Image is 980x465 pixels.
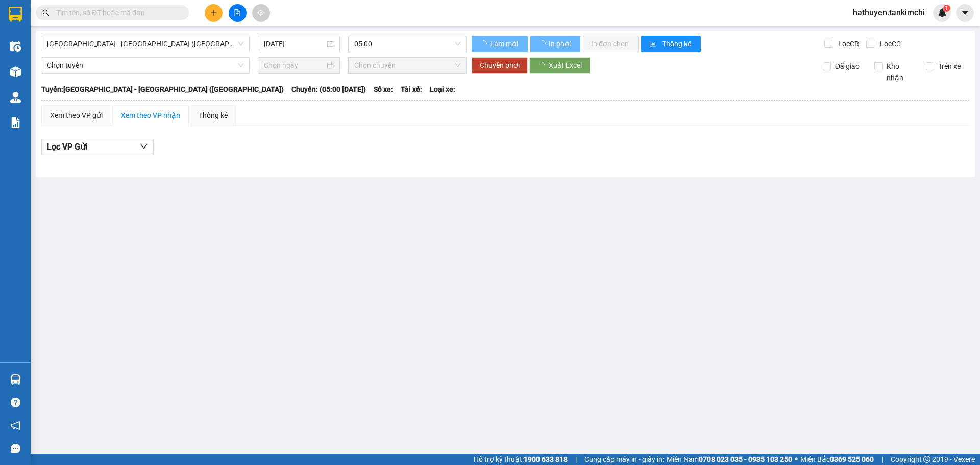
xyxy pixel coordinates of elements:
[11,444,20,453] span: message
[538,40,547,47] span: loading
[50,110,103,121] div: Xem theo VP gửi
[234,9,241,16] span: file-add
[883,61,918,83] span: Kho nhận
[10,374,21,385] img: warehouse-icon
[961,8,970,17] span: caret-down
[41,139,154,155] button: Lọc VP Gửi
[943,5,950,12] sup: 1
[480,40,488,47] span: loading
[881,454,883,465] span: |
[956,4,974,22] button: caret-down
[934,61,965,72] span: Trên xe
[474,454,568,465] span: Hỗ trợ kỹ thuật:
[354,58,460,73] span: Chọn chuyến
[831,61,864,72] span: Đã giao
[121,110,180,121] div: Xem theo VP nhận
[667,454,792,465] span: Miền Nam
[10,41,21,52] img: warehouse-icon
[490,38,520,50] span: Làm mới
[876,38,902,50] span: Lọc CC
[47,36,243,52] span: Đà Nẵng - Hà Nội (Hàng)
[374,84,393,95] span: Số xe:
[205,4,223,22] button: plus
[210,9,217,16] span: plus
[699,455,792,463] strong: 0708 023 035 - 0935 103 250
[795,457,798,461] span: ⚪️
[264,60,325,71] input: Chọn ngày
[140,142,148,151] span: down
[10,117,21,128] img: solution-icon
[401,84,422,95] span: Tài xế:
[938,8,947,17] img: icon-new-feature
[47,58,243,73] span: Chọn tuyến
[530,36,580,52] button: In phơi
[430,84,455,95] span: Loại xe:
[529,57,590,74] button: Xuất Excel
[641,36,701,52] button: bar-chartThống kê
[10,92,21,103] img: warehouse-icon
[845,6,933,19] span: hathuyen.tankimchi
[834,38,861,50] span: Lọc CR
[199,110,228,121] div: Thống kê
[662,38,693,50] span: Thống kê
[549,38,572,50] span: In phơi
[47,140,87,153] span: Lọc VP Gửi
[583,36,639,52] button: In đơn chọn
[257,9,264,16] span: aim
[524,455,568,463] strong: 1900 633 818
[830,455,874,463] strong: 0369 525 060
[11,398,20,407] span: question-circle
[56,7,177,18] input: Tìm tên, số ĐT hoặc mã đơn
[584,454,664,465] span: Cung cấp máy in - giấy in:
[264,38,325,50] input: 12/09/2025
[354,36,460,52] span: 05:00
[472,36,528,52] button: Làm mới
[41,85,284,93] b: Tuyến: [GEOGRAPHIC_DATA] - [GEOGRAPHIC_DATA] ([GEOGRAPHIC_DATA])
[11,421,20,430] span: notification
[945,5,948,12] span: 1
[229,4,247,22] button: file-add
[575,454,577,465] span: |
[649,40,658,48] span: bar-chart
[10,66,21,77] img: warehouse-icon
[42,9,50,16] span: search
[291,84,366,95] span: Chuyến: (05:00 [DATE])
[923,456,930,463] span: copyright
[252,4,270,22] button: aim
[472,57,528,74] button: Chuyển phơi
[9,7,22,22] img: logo-vxr
[800,454,874,465] span: Miền Bắc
